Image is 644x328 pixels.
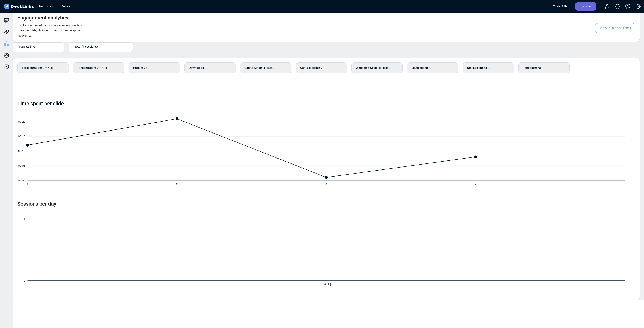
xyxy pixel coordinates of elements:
[75,44,98,49] span: Total (1 sessions)
[17,24,83,37] small: Track engagement metrics: session duration, time spent per slide, clicks, etc. Identify most enga...
[411,66,429,70] b: Liked slides :
[17,201,635,207] h4: Sessions per day
[59,4,72,9] div: Decks
[27,183,28,186] tspan: 1
[17,15,68,21] h4: Engagement analytics
[97,66,107,70] span: 0m 42s
[325,183,327,186] tspan: 3
[176,183,178,186] tspan: 2
[3,3,34,10] img: DeckLinks
[356,66,388,70] b: Website & Social clicks :
[24,217,25,221] tspan: 1
[475,183,477,186] tspan: 4
[144,66,147,70] span: 0s
[43,66,53,70] span: 0m 42s
[595,23,635,33] span: View info captured: 0
[244,66,272,70] b: Call to Action clicks :
[18,164,25,167] tspan: 00:05
[206,66,207,70] span: 0
[538,66,542,70] span: No
[24,279,25,282] tspan: 0
[300,66,320,70] b: Contact clicks :
[273,66,274,70] span: 0
[18,135,25,138] tspan: 00:15
[523,66,537,70] b: Feedback :
[575,2,596,11] div: Upgrade
[553,2,569,11] div: Trial - 13 d left
[22,66,42,70] b: Total duration :
[429,66,431,70] span: 0
[17,101,64,107] h4: Time spent per slide
[133,66,143,70] b: Profile :
[18,120,25,123] tspan: 00:20
[189,66,205,70] b: Downloads :
[321,66,323,70] span: 0
[467,66,488,70] b: Disliked slides :
[18,149,25,153] tspan: 00:10
[36,4,57,9] div: Dashboard
[322,283,331,286] tspan: [DATE]
[18,179,25,182] tspan: 00:00
[78,66,96,70] b: Presentation :
[489,66,490,70] span: 0
[19,44,37,49] span: Total (2 links)
[389,66,390,70] span: 0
